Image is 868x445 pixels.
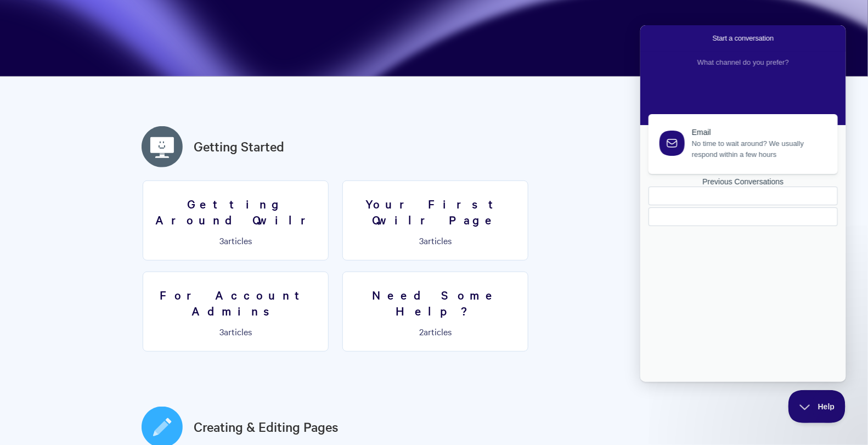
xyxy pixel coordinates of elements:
[143,272,329,352] a: For Account Admins 3articles
[150,196,322,227] h3: Getting Around Qwilr
[788,390,846,423] iframe: Help Scout Beacon - Close
[143,181,329,261] a: Getting Around Qwilr 3articles
[350,287,521,318] h3: Need Some Help?
[350,235,521,245] p: articles
[194,417,339,437] a: Creating & Editing Pages
[640,25,846,382] iframe: Help Scout Beacon - Live Chat, Contact Form, and Knowledge Base
[419,325,424,337] span: 2
[219,234,224,246] span: 3
[419,234,424,246] span: 3
[350,326,521,336] p: articles
[150,235,322,245] p: articles
[219,325,224,337] span: 3
[194,137,284,156] a: Getting Started
[150,326,322,336] p: articles
[342,272,528,352] a: Need Some Help? 2articles
[150,287,322,318] h3: For Account Admins
[350,196,521,227] h3: Your First Qwilr Page
[342,181,528,261] a: Your First Qwilr Page 3articles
